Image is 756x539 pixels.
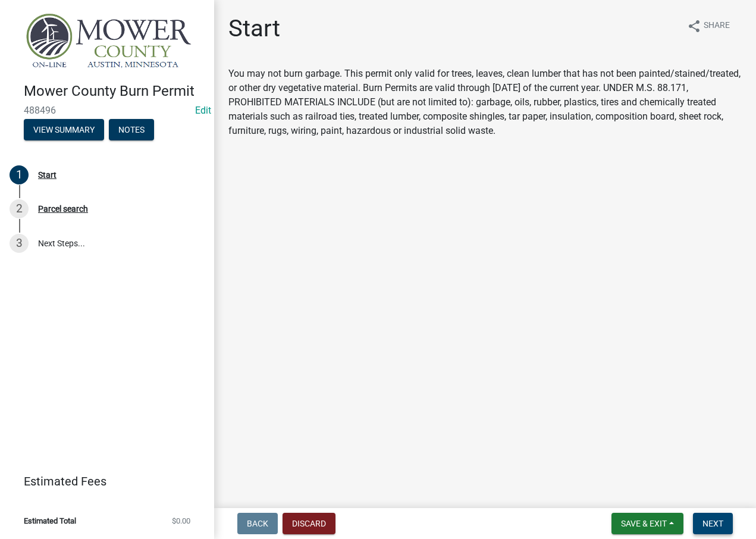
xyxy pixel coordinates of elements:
[611,513,683,534] button: Save & Exit
[702,519,723,528] span: Next
[687,19,701,33] i: share
[195,105,211,116] wm-modal-confirm: Edit Application Number
[237,513,278,534] button: Back
[24,517,76,525] span: Estimated Total
[704,19,730,33] span: Share
[195,105,211,116] a: Edit
[677,14,739,37] button: shareShare
[10,469,195,493] a: Estimated Fees
[172,517,190,525] span: $0.00
[247,519,268,528] span: Back
[10,199,29,218] div: 2
[38,171,57,179] div: Start
[24,105,190,116] span: 488496
[693,513,733,534] button: Next
[10,234,29,253] div: 3
[10,165,29,184] div: 1
[24,126,104,135] wm-modal-confirm: Summary
[24,119,104,140] button: View Summary
[621,519,667,528] span: Save & Exit
[24,83,205,100] h4: Mower County Burn Permit
[38,205,88,213] div: Parcel search
[109,119,154,140] button: Notes
[24,12,195,70] img: Mower County, Minnesota
[283,513,335,534] button: Discard
[109,126,154,135] wm-modal-confirm: Notes
[228,67,742,138] div: You may not burn garbage. This permit only valid for trees, leaves, clean lumber that has not bee...
[228,14,280,43] h1: Start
